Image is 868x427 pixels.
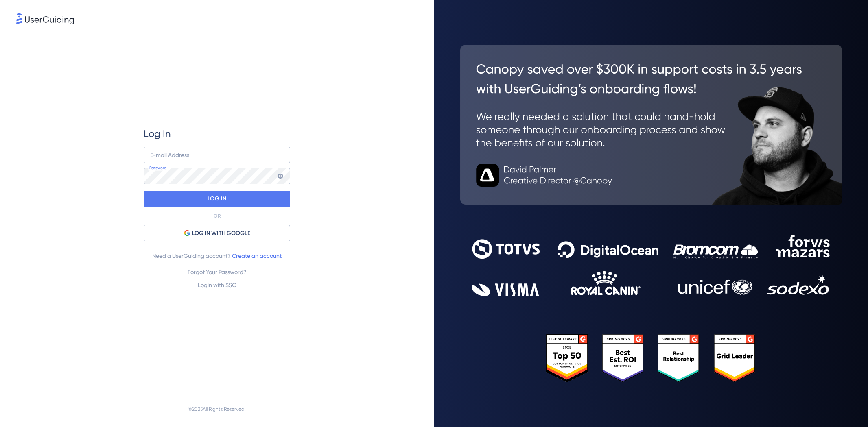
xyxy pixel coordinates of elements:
[144,127,171,140] span: Log In
[152,251,282,261] span: Need a UserGuiding account?
[460,45,842,204] img: 26c0aa7c25a843aed4baddd2b5e0fa68.svg
[192,229,250,238] span: LOG IN WITH GOOGLE
[546,334,756,382] img: 25303e33045975176eb484905ab012ff.svg
[208,192,227,205] p: LOG IN
[16,13,74,24] img: 8faab4ba6bc7696a72372aa768b0286c.svg
[144,147,290,163] input: example@company.com
[198,282,236,288] a: Login with SSO
[188,269,247,275] a: Forgot Your Password?
[472,235,831,296] img: 9302ce2ac39453076f5bc0f2f2ca889b.svg
[214,213,221,219] p: OR
[232,253,282,259] a: Create an account
[188,404,246,414] span: © 2025 All Rights Reserved.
